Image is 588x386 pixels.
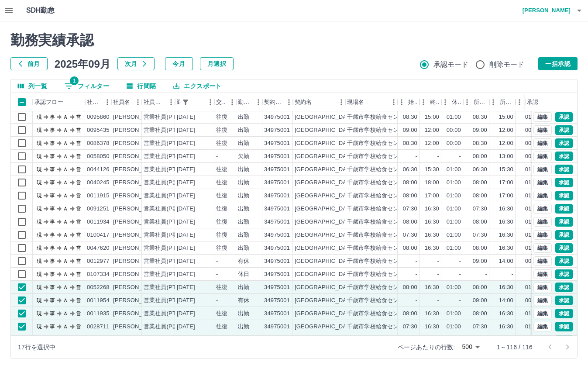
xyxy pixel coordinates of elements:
[63,193,68,199] text: Ａ
[533,165,552,174] button: 編集
[216,192,227,200] div: 往復
[238,231,249,239] div: 出勤
[525,218,540,226] div: 01:00
[238,205,249,213] div: 出勤
[555,138,573,148] button: 承認
[50,206,55,212] text: 事
[347,205,416,213] div: 千歳市学校給食センター他
[499,218,513,226] div: 16:30
[538,57,578,70] button: 一括承認
[113,93,130,111] div: 社員名
[264,165,290,174] div: 34975001
[76,127,81,133] text: 営
[555,296,573,305] button: 承認
[347,179,416,187] div: 千歳市学校給食センター他
[87,179,110,187] div: 0040245
[295,205,355,213] div: [GEOGRAPHIC_DATA]
[420,93,441,111] div: 終業
[473,192,487,200] div: 08:00
[533,152,552,161] button: 編集
[113,231,161,239] div: [PERSON_NAME]
[238,218,249,226] div: 出勤
[216,93,226,111] div: 交通費
[238,179,249,187] div: 出勤
[489,93,516,111] div: 所定終業
[216,126,227,134] div: 往復
[238,126,249,134] div: 出勤
[144,205,186,213] div: 営業社員(P契約)
[555,152,573,161] button: 承認
[473,179,487,187] div: 08:00
[144,231,186,239] div: 営業社員(P契約)
[347,218,416,226] div: 千歳市学校給食センター他
[347,113,416,121] div: 千歳市学校給食センター他
[533,269,552,279] button: 編集
[447,139,461,148] div: 00:00
[111,93,142,111] div: 社員名
[76,153,81,159] text: 営
[50,127,55,133] text: 事
[264,205,290,213] div: 34975001
[463,93,489,111] div: 所定開始
[447,205,461,213] div: 01:00
[63,127,68,133] text: Ａ
[403,192,417,200] div: 08:00
[76,232,81,238] text: 営
[425,244,439,252] div: 16:30
[85,93,111,111] div: 社員番号
[347,126,416,134] div: 千歳市学校給食センター他
[533,283,552,292] button: 編集
[50,166,55,172] text: 事
[295,139,355,148] div: [GEOGRAPHIC_DATA]
[264,113,290,121] div: 34975001
[447,192,461,200] div: 01:00
[452,93,461,111] div: 休憩
[447,179,461,187] div: 01:00
[216,231,227,239] div: 往復
[113,126,161,134] div: [PERSON_NAME]
[177,179,195,187] div: [DATE]
[447,113,461,121] div: 01:00
[76,166,81,172] text: 営
[238,165,249,174] div: 出勤
[113,179,161,187] div: [PERSON_NAME]
[499,152,513,161] div: 13:00
[144,126,189,134] div: 営業社員(PT契約)
[533,309,552,318] button: 編集
[216,244,227,252] div: 往復
[50,140,55,146] text: 事
[264,139,290,148] div: 34975001
[347,139,416,148] div: 千歳市学校給食センター他
[525,165,540,174] div: 01:00
[473,139,487,148] div: 08:30
[113,139,161,148] div: [PERSON_NAME]
[236,93,262,111] div: 勤務区分
[408,93,418,111] div: 始業
[50,179,55,186] text: 事
[473,205,487,213] div: 07:30
[533,322,552,331] button: 編集
[489,59,525,70] span: 削除モード
[144,244,189,252] div: 営業社員(PT契約)
[76,219,81,225] text: 営
[144,139,189,148] div: 営業社員(PT契約)
[37,153,42,159] text: 現
[63,219,68,225] text: Ａ
[76,140,81,146] text: 営
[264,231,290,239] div: 34975001
[34,93,63,111] div: 承認フロー
[447,165,461,174] div: 01:00
[473,126,487,134] div: 09:00
[264,93,282,111] div: 契約コード
[175,93,214,111] div: 勤務日
[555,335,573,345] button: 承認
[525,152,540,161] div: 00:00
[533,138,552,148] button: 編集
[63,114,68,120] text: Ａ
[425,231,439,239] div: 16:30
[473,218,487,226] div: 08:00
[555,178,573,187] button: 承認
[347,165,416,174] div: 千歳市学校給食センター他
[144,218,189,226] div: 営業社員(PT契約)
[262,93,293,111] div: 契約コード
